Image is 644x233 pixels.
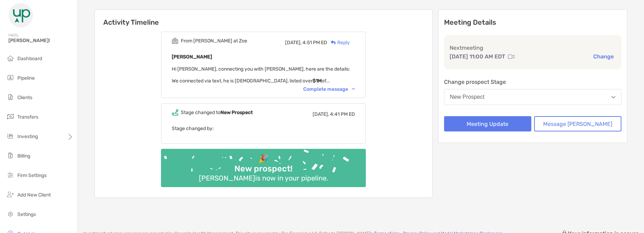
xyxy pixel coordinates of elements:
img: investing icon [6,132,15,140]
p: Meeting Details [444,18,622,27]
div: 🎉 [256,154,272,164]
img: Event icon [172,38,178,44]
button: Message [PERSON_NAME] [534,116,621,131]
span: Clients [17,95,32,101]
img: firm-settings icon [6,171,15,179]
span: Investing [17,134,38,139]
img: Zoe Logo [8,3,33,28]
span: Dashboard [17,56,42,62]
img: communication type [508,54,514,59]
strong: $1M [313,78,322,84]
span: Add New Client [17,192,51,198]
div: Stage changed to [181,110,253,115]
h6: Activity Timeline [95,10,432,26]
p: Stage changed by: [172,124,355,133]
span: 4:51 PM ED [303,40,327,46]
img: Chevron icon [352,88,355,90]
span: Settings [17,211,36,217]
p: Next meeting [450,43,616,52]
img: billing icon [6,151,15,160]
img: transfers icon [6,112,15,121]
img: pipeline icon [6,73,15,82]
img: settings icon [6,210,15,218]
div: [PERSON_NAME] is now in your pipeline. [196,174,331,182]
div: Reply [327,39,350,46]
img: Open dropdown arrow [611,96,615,98]
img: Confetti [161,149,366,181]
span: Transfers [17,114,38,120]
b: New Prospect [220,110,253,115]
span: Billing [17,153,30,159]
div: Complete message [303,86,355,92]
p: Change prospect Stage [444,78,622,86]
span: Hi [PERSON_NAME], connecting you with [PERSON_NAME], here are the details: We connected via text,... [172,66,350,84]
img: Reply icon [331,40,336,45]
button: Change [591,53,616,60]
button: Meeting Update [444,116,531,131]
img: Event icon [172,109,178,116]
span: [PERSON_NAME]! [8,38,73,43]
img: dashboard icon [6,54,15,62]
span: 4:41 PM ED [330,111,355,117]
button: New Prospect [444,89,622,105]
img: add_new_client icon [6,190,15,199]
div: From [PERSON_NAME] at Zoe [181,38,247,44]
span: [DATE], [285,40,301,46]
div: New Prospect [450,94,485,100]
span: Firm Settings [17,172,47,178]
p: [DATE] 11:00 AM EDT [450,52,505,61]
img: clients icon [6,93,15,101]
span: [DATE], [313,111,329,117]
div: New prospect! [232,164,295,174]
span: Pipeline [17,75,35,81]
b: [PERSON_NAME] [172,54,212,60]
